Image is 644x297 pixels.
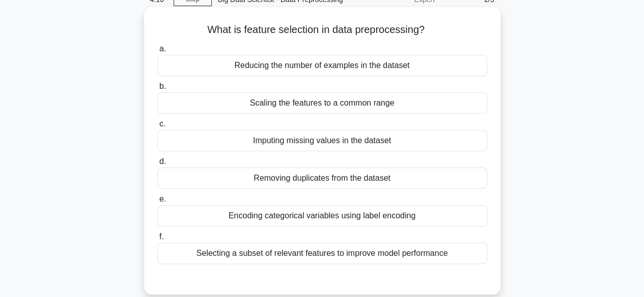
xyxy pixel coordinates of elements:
div: Imputing missing values in the dataset [157,130,487,151]
span: e. [159,194,166,203]
h5: What is feature selection in data preprocessing? [156,23,488,37]
div: Removing duplicates from the dataset [157,168,487,189]
div: Encoding categorical variables using label encoding [157,205,487,226]
span: b. [159,82,166,90]
div: Selecting a subset of relevant features to improve model performance [157,243,487,264]
span: f. [159,232,164,241]
span: d. [159,157,166,166]
div: Scaling the features to a common range [157,92,487,114]
span: a. [159,44,166,53]
span: c. [159,119,165,128]
div: Reducing the number of examples in the dataset [157,55,487,76]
